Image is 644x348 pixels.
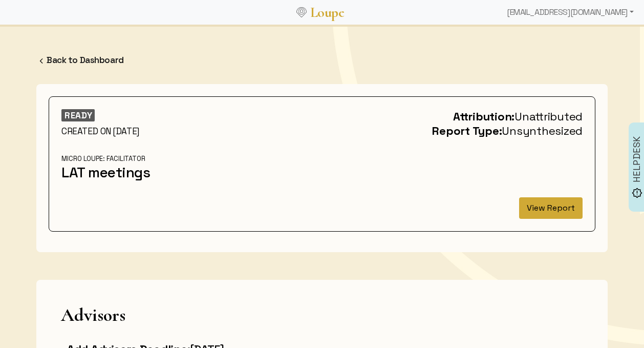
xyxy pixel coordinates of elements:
[36,56,47,66] img: FFFF
[632,187,642,198] img: brightness_alert_FILL0_wght500_GRAD0_ops.svg
[61,109,95,121] div: READY
[61,154,227,163] div: Micro Loupe: Facilitator
[432,124,502,138] span: Report Type:
[453,109,514,124] span: Attribution:
[502,124,583,138] span: Unsynthesized
[47,54,124,66] a: Back to Dashboard
[296,7,307,17] img: Loupe Logo
[519,197,583,219] button: View Report
[61,163,227,181] h2: LAT meetings
[307,3,348,22] a: Loupe
[61,126,139,137] span: CREATED ON [DATE]
[503,2,638,23] div: [EMAIL_ADDRESS][DOMAIN_NAME]
[61,304,583,325] h1: Advisors
[514,109,583,124] span: Unattributed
